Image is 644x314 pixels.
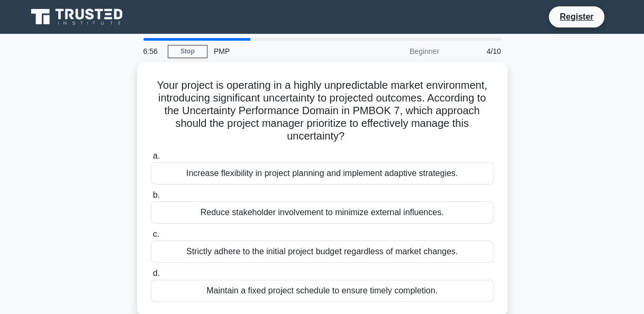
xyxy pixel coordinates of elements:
h5: Your project is operating in a highly unpredictable market environment, introducing significant u... [150,79,495,143]
a: Stop [168,45,207,58]
div: PMP [207,41,353,62]
span: a. [153,151,160,160]
div: 6:56 [137,41,168,62]
div: 4/10 [446,41,507,62]
div: Reduce stakeholder involvement to minimize external influences. [151,201,494,224]
span: d. [153,269,160,278]
div: Maintain a fixed project schedule to ensure timely completion. [151,280,494,302]
div: Beginner [353,41,446,62]
span: b. [153,190,160,199]
a: Register [553,10,600,23]
div: Increase flexibility in project planning and implement adaptive strategies. [151,162,494,184]
div: Strictly adhere to the initial project budget regardless of market changes. [151,241,494,263]
span: c. [153,229,159,238]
